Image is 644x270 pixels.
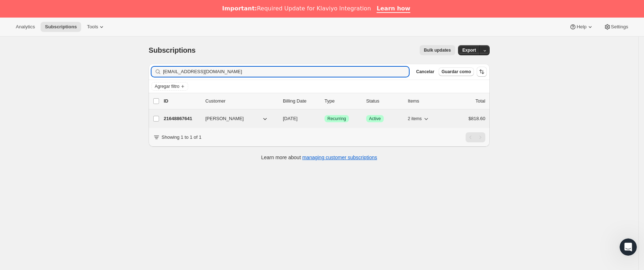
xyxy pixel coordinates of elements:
[620,238,637,256] iframe: Intercom live chat
[155,84,179,89] span: Agregar filtro
[462,47,476,53] span: Export
[261,154,377,161] p: Learn more about
[611,24,628,30] span: Settings
[439,67,474,76] button: Guardar como
[164,98,485,105] div: IDCustomerBilling DateTypeStatusItemsTotal
[222,5,371,12] div: Required Update for Klaviyo Integration
[458,45,480,55] button: Export
[164,114,485,124] div: 21648867641[PERSON_NAME][DATE]LogradoRecurringLogradoActive2 items$818.60
[369,116,381,122] span: Active
[149,46,196,54] span: Subscriptions
[16,24,35,30] span: Analytics
[413,67,437,76] button: Cancelar
[577,24,586,30] span: Help
[151,82,188,91] button: Agregar filtro
[164,115,200,122] p: 21648867641
[327,116,346,122] span: Recurring
[163,67,409,77] input: Filter subscribers
[283,98,319,105] p: Billing Date
[201,113,273,124] button: [PERSON_NAME]
[325,98,360,105] div: Type
[377,5,410,13] a: Learn how
[442,69,471,75] span: Guardar como
[408,116,422,122] span: 2 items
[565,22,598,32] button: Help
[302,155,377,160] a: managing customer subscriptions
[11,22,39,32] button: Analytics
[205,98,277,105] p: Customer
[424,47,451,53] span: Bulk updates
[408,114,430,124] button: 2 items
[87,24,98,30] span: Tools
[45,24,77,30] span: Subscriptions
[164,98,200,105] p: ID
[366,98,402,105] p: Status
[476,98,485,105] p: Total
[83,22,109,32] button: Tools
[466,132,485,142] nav: Paginación
[205,115,244,122] span: [PERSON_NAME]
[41,22,81,32] button: Subscriptions
[416,69,434,75] span: Cancelar
[162,134,201,141] p: Showing 1 to 1 of 1
[477,67,487,77] button: Ordenar los resultados
[283,116,298,121] span: [DATE]
[420,45,455,55] button: Bulk updates
[222,5,257,12] b: Important:
[599,22,633,32] button: Settings
[408,98,444,105] div: Items
[468,116,485,121] span: $818.60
